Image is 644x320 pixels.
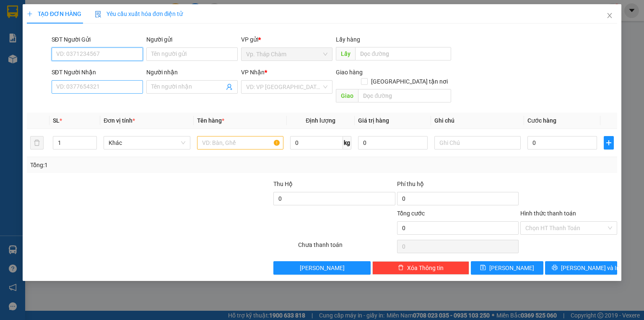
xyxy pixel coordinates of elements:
[407,263,444,273] span: Xóa Thông tin
[598,4,621,28] button: Close
[27,11,33,17] span: plus
[552,265,558,271] span: printer
[241,35,332,44] div: VP gửi
[104,117,135,124] span: Đơn vị tính
[336,69,363,76] span: Giao hàng
[30,160,249,170] div: Tổng: 1
[30,136,44,150] button: delete
[297,240,396,255] div: Chưa thanh toán
[146,35,238,44] div: Người gửi
[368,77,451,86] span: [GEOGRAPHIC_DATA] tận nơi
[53,117,60,124] span: SL
[480,265,486,271] span: save
[95,10,183,17] span: Yêu cầu xuất hóa đơn điện tử
[336,89,358,102] span: Giao
[300,263,345,273] span: [PERSON_NAME]
[52,68,143,77] div: SĐT Người Nhận
[226,84,233,90] span: user-add
[241,69,265,76] span: VP Nhận
[606,12,613,19] span: close
[109,136,185,149] span: Khác
[372,261,469,275] button: deleteXóa Thông tin
[336,36,360,43] span: Lấy hàng
[246,48,327,60] span: Vp. Tháp Chàm
[273,181,293,187] span: Thu Hộ
[146,68,238,77] div: Người nhận
[471,261,543,275] button: save[PERSON_NAME]
[306,117,335,124] span: Định lượng
[343,136,351,150] span: kg
[358,117,389,124] span: Giá trị hàng
[527,117,556,124] span: Cước hàng
[52,35,143,44] div: SĐT Người Gửi
[336,47,355,60] span: Lấy
[398,265,404,271] span: delete
[197,136,283,150] input: VD: Bàn, Ghế
[545,261,618,275] button: printer[PERSON_NAME] và In
[561,263,620,273] span: [PERSON_NAME] và In
[434,136,521,150] input: Ghi Chú
[604,139,613,146] span: plus
[604,136,614,150] button: plus
[358,89,451,102] input: Dọc đường
[27,10,81,17] span: TẠO ĐƠN HÀNG
[358,136,428,150] input: 0
[273,261,370,275] button: [PERSON_NAME]
[397,210,425,217] span: Tổng cước
[397,179,519,192] div: Phí thu hộ
[431,113,524,129] th: Ghi chú
[95,11,101,18] img: icon
[520,210,576,217] label: Hình thức thanh toán
[489,263,534,273] span: [PERSON_NAME]
[355,47,451,60] input: Dọc đường
[197,117,224,124] span: Tên hàng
